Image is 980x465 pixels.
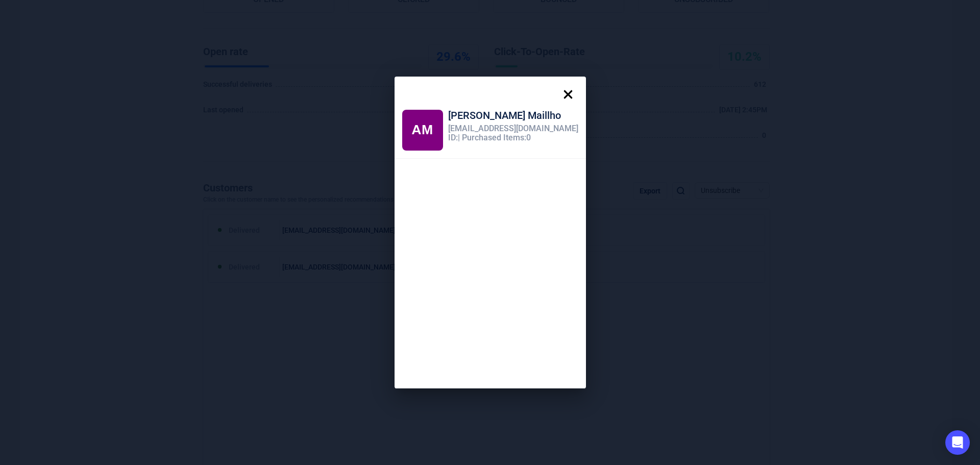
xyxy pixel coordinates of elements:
div: [EMAIL_ADDRESS][DOMAIN_NAME] [448,124,578,133]
span: AM [411,122,433,137]
div: [PERSON_NAME] Maillho [448,110,578,124]
div: Open Intercom Messenger [945,430,970,455]
div: André Maillho [402,110,443,151]
div: ID: | Purchased Items: 0 [448,133,578,142]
